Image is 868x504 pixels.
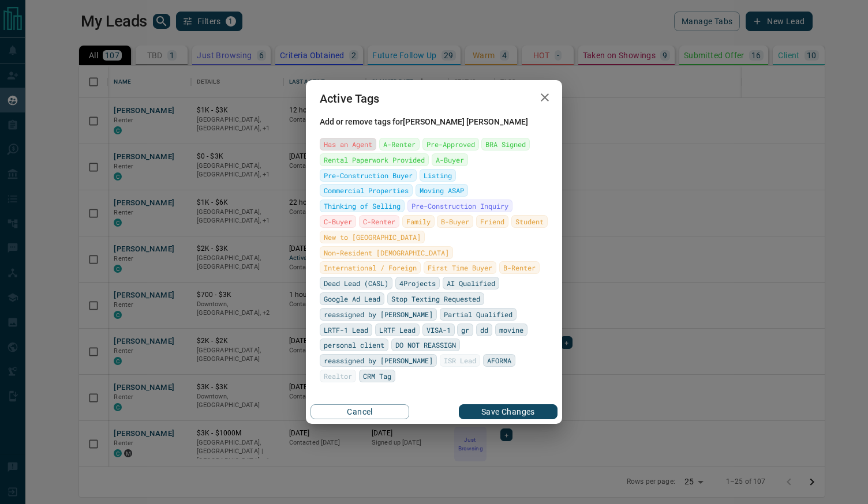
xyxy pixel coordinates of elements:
[411,200,508,212] span: Pre-Construction Inquiry
[461,324,469,336] span: gr
[457,324,473,336] div: gr
[324,185,409,196] span: Commercial Properties
[324,309,433,320] span: reassigned by [PERSON_NAME]
[391,338,460,351] div: DO NOT REASSIGN
[324,247,449,258] span: Non-Resident [DEMOGRAPHIC_DATA]
[324,355,433,366] span: reassigned by [PERSON_NAME]
[402,215,435,228] div: Family
[320,169,417,182] div: Pre-Construction Buyer
[320,338,388,351] div: personal client
[481,138,530,151] div: BRA Signed
[379,324,416,336] span: LRTF Lead
[420,169,456,182] div: Listing
[383,138,416,150] span: A-Renter
[443,277,499,289] div: AI Qualified
[483,354,515,367] div: AFORMA
[324,324,368,336] span: LRTF-1 Lead
[395,339,456,351] span: DO NOT REASSIGN
[320,184,413,197] div: Commercial Properties
[379,138,420,151] div: A-Renter
[320,246,453,259] div: Non-Resident [DEMOGRAPHIC_DATA]
[495,324,527,336] div: movine
[320,261,421,274] div: International / Foreign
[426,324,451,336] span: VISA-1
[407,200,512,212] div: Pre-Construction Inquiry
[310,404,409,419] button: Cancel
[426,138,475,150] span: Pre-Approved
[436,154,464,166] span: A-Buyer
[320,200,405,212] div: Thinking of Selling
[476,215,508,228] div: Friend
[375,324,420,336] div: LRTF Lead
[485,138,526,150] span: BRA Signed
[480,324,488,336] span: dd
[306,80,394,117] h2: Active Tags
[515,216,544,227] span: Student
[459,404,558,419] button: Save Changes
[363,370,391,382] span: CRM Tag
[320,354,437,367] div: reassigned by [PERSON_NAME]
[324,277,388,289] span: Dead Lead (CASL)
[422,324,455,336] div: VISA-1
[476,324,492,336] div: dd
[324,200,401,212] span: Thinking of Selling
[399,277,436,289] span: 4Projects
[359,215,399,228] div: C-Renter
[320,324,372,336] div: LRTF-1 Lead
[324,154,425,166] span: Rental Paperwork Provided
[424,261,496,274] div: First Time Buyer
[320,117,548,126] span: Add or remove tags for [PERSON_NAME] [PERSON_NAME]
[320,138,376,151] div: Has an Agent
[420,185,464,196] span: Moving ASAP
[432,153,468,166] div: A-Buyer
[324,138,372,150] span: Has an Agent
[503,262,536,273] span: B-Renter
[324,216,352,227] span: C-Buyer
[359,370,395,382] div: CRM Tag
[416,184,468,197] div: Moving ASAP
[324,170,413,181] span: Pre-Construction Buyer
[391,293,480,304] span: Stop Texting Requested
[441,216,469,227] span: B-Buyer
[320,215,356,228] div: C-Buyer
[487,355,511,366] span: AFORMA
[395,277,440,289] div: 4Projects
[320,277,392,289] div: Dead Lead (CASL)
[324,339,384,351] span: personal client
[324,231,421,243] span: New to [GEOGRAPHIC_DATA]
[444,309,512,320] span: Partial Qualified
[320,308,437,321] div: reassigned by [PERSON_NAME]
[320,153,429,166] div: Rental Paperwork Provided
[320,231,425,243] div: New to [GEOGRAPHIC_DATA]
[387,292,484,305] div: Stop Texting Requested
[320,292,384,305] div: Google Ad Lead
[440,308,517,321] div: Partial Qualified
[428,262,492,273] span: First Time Buyer
[437,215,473,228] div: B-Buyer
[324,262,417,273] span: International / Foreign
[324,293,380,304] span: Google Ad Lead
[363,216,395,227] span: C-Renter
[406,216,431,227] span: Family
[422,138,479,151] div: Pre-Approved
[447,277,495,289] span: AI Qualified
[499,324,523,336] span: movine
[499,261,540,274] div: B-Renter
[424,170,452,181] span: Listing
[480,216,504,227] span: Friend
[511,215,548,228] div: Student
